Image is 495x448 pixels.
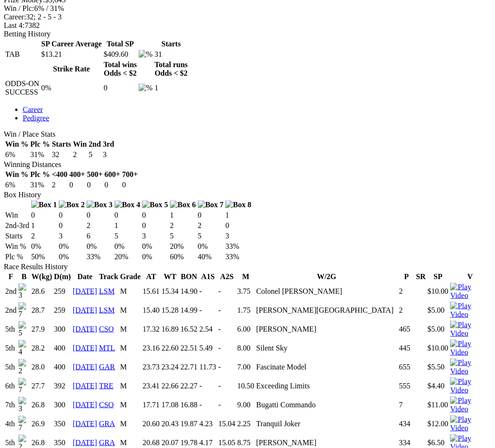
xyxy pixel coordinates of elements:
td: Fascinate Model [256,358,398,376]
td: - [218,282,236,300]
img: Box 5 [142,201,168,209]
td: 6% [5,180,29,190]
td: 0 [58,211,85,220]
td: 0% [58,242,85,251]
td: $10.00 [427,282,449,300]
td: 259 [53,282,71,300]
td: 20.60 [142,415,160,433]
div: Win / Place Stats [4,130,491,139]
td: 6.00 [237,320,255,338]
th: 700+ [122,170,138,179]
img: Box 2 [59,201,85,209]
div: Winning Distances [4,160,491,169]
td: 22.71 [180,358,198,376]
td: 0% [114,242,141,251]
td: 400 [53,358,71,376]
td: 445 [398,339,415,357]
td: 0% [58,252,85,262]
td: 5 [88,150,101,159]
td: Starts [5,231,30,241]
th: 600+ [104,170,121,179]
td: 434 [398,415,415,433]
td: [PERSON_NAME][GEOGRAPHIC_DATA] [256,301,398,319]
td: 2nd [5,282,17,300]
td: 4th [5,415,17,433]
a: TRE [99,382,113,390]
td: 1 [225,211,252,220]
td: 20% [169,242,196,251]
td: 5th [5,320,17,338]
td: M [120,396,141,414]
td: 16.88 [180,396,198,414]
td: - [218,320,236,338]
td: 22.60 [161,339,179,357]
img: Box 1 [31,201,57,209]
img: 4 [18,340,30,356]
a: View replay [450,424,490,432]
td: 0 [225,221,252,230]
td: $5.00 [427,320,449,338]
a: Career [23,105,43,114]
td: 3 [102,150,115,159]
th: AT [142,272,160,281]
a: GRA [99,439,115,447]
td: ODDS-ON SUCCESS [5,79,40,97]
td: 32 [51,150,71,159]
th: Win % [5,170,29,179]
th: SP Career Average [41,39,102,49]
td: - [218,301,236,319]
td: 1.75 [237,301,255,319]
td: $5.00 [427,301,449,319]
td: 23.73 [142,358,160,376]
td: 28.7 [31,301,53,319]
a: GRA [99,420,115,428]
img: Box 4 [115,201,141,209]
th: V [450,272,490,281]
td: 2 [72,150,87,159]
td: $4.40 [427,377,449,395]
td: 5th [5,339,17,357]
th: Strike Rate [41,60,102,78]
img: Play Video [450,359,490,376]
td: 15.34 [161,282,179,300]
a: View replay [450,348,490,356]
td: 10.50 [237,377,255,395]
img: Box 8 [225,201,251,209]
td: M [120,415,141,433]
img: % [139,50,152,59]
th: Win [72,140,87,149]
td: $409.60 [103,50,137,59]
td: M [120,358,141,376]
td: 33% [86,252,113,262]
td: $13.21 [41,50,102,59]
td: 2 [31,231,58,241]
a: [DATE] [73,306,97,314]
td: 28.2 [31,339,53,357]
td: 1 [154,79,188,97]
img: 7 [18,302,30,318]
td: 2 [398,282,415,300]
img: Play Video [450,340,490,357]
a: Pedigree [23,114,49,122]
td: M [120,377,141,395]
td: 31% [30,180,50,190]
div: Race Results History [4,263,491,271]
th: W(kg) [31,272,53,281]
td: 0% [141,252,168,262]
th: Plc % [30,140,50,149]
td: 3.75 [237,282,255,300]
td: 31% [30,150,50,159]
th: 500+ [87,170,103,179]
img: Play Video [450,415,490,432]
td: 11.73 [199,358,217,376]
th: Total runs Odds < $2 [154,60,188,78]
a: View replay [450,310,490,318]
span: Win / Plc: [4,4,34,12]
img: Play Video [450,283,490,300]
td: 22.66 [161,377,179,395]
td: 0 [86,211,113,220]
a: LSM [99,287,115,295]
td: M [120,339,141,357]
td: 33% [225,242,252,251]
a: View replay [450,405,490,413]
